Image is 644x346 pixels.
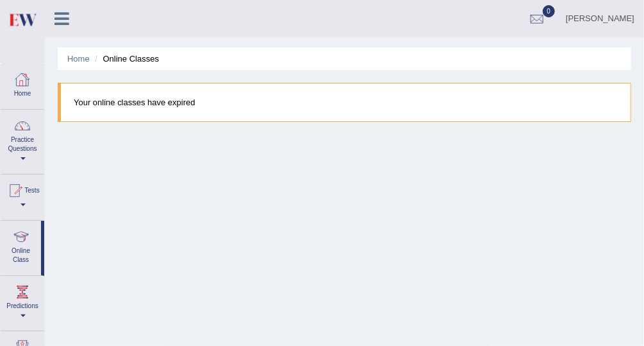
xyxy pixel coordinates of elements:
a: Online Class [1,221,41,272]
a: Predictions [1,276,44,327]
a: Home [67,54,90,64]
li: Online Classes [92,53,159,65]
blockquote: Your online classes have expired [58,83,631,122]
a: Home [1,64,44,105]
span: 0 [543,5,556,17]
a: Tests [1,175,44,216]
a: Practice Questions [1,110,44,170]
